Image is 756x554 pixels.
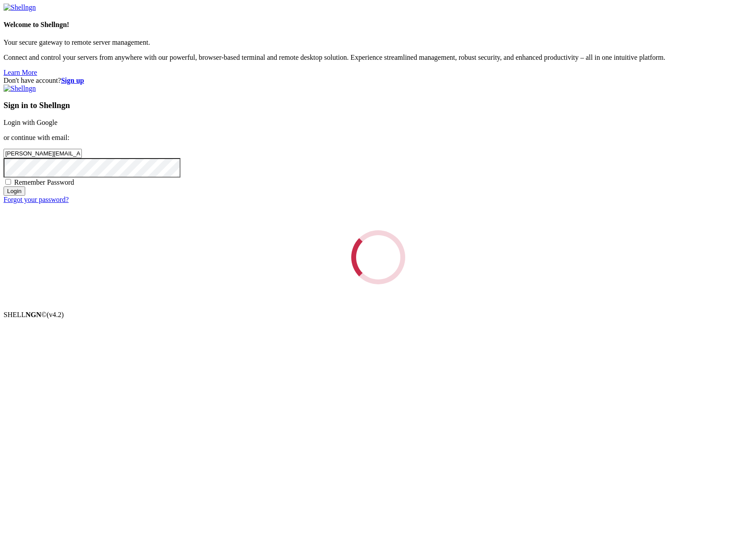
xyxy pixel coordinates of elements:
a: Forgot your password? [4,196,69,203]
img: Shellngn [4,85,36,93]
p: Your secure gateway to remote server management. [4,39,752,46]
b: NGN [26,311,42,318]
p: Connect and control your servers from anywhere with our powerful, browser-based terminal and remo... [4,54,752,62]
p: or continue with email: [4,134,752,142]
span: SHELL © [4,311,64,318]
input: Remember Password [5,179,11,185]
a: Learn More [4,69,37,76]
input: Email address [4,149,82,158]
div: Loading... [351,230,405,284]
span: 4.2.0 [47,311,64,318]
h3: Sign in to Shellngn [4,101,752,110]
a: Sign up [61,77,84,84]
a: Login with Google [4,119,58,126]
div: Don't have account? [4,77,752,85]
input: Login [4,186,25,196]
span: Remember Password [14,178,74,186]
img: Shellngn [4,4,36,12]
h4: Welcome to Shellngn! [4,21,752,29]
